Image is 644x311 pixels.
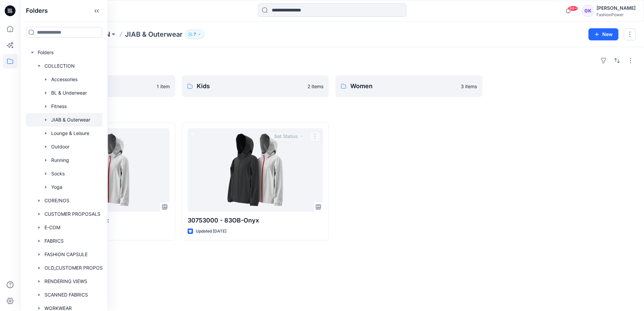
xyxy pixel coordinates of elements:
[335,75,482,97] a: Women3 items
[588,28,618,40] button: New
[188,128,323,212] a: 30753000 - 83OB-Onyx
[350,81,457,91] p: Women
[597,4,636,12] div: [PERSON_NAME]
[188,216,323,225] p: 30753000 - 83OB-Onyx
[568,6,578,11] span: 99+
[125,30,183,39] p: JIAB & Outerwear
[157,83,170,90] p: 1 item
[194,31,196,38] p: 7
[597,12,636,17] div: FashionPower
[28,108,636,116] h4: Styles
[582,5,594,17] div: GK
[308,83,323,90] p: 2 items
[197,81,303,91] p: Kids
[182,75,329,97] a: Kids2 items
[185,30,204,39] button: 7
[461,83,477,90] p: 3 items
[196,228,226,235] p: Updated [DATE]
